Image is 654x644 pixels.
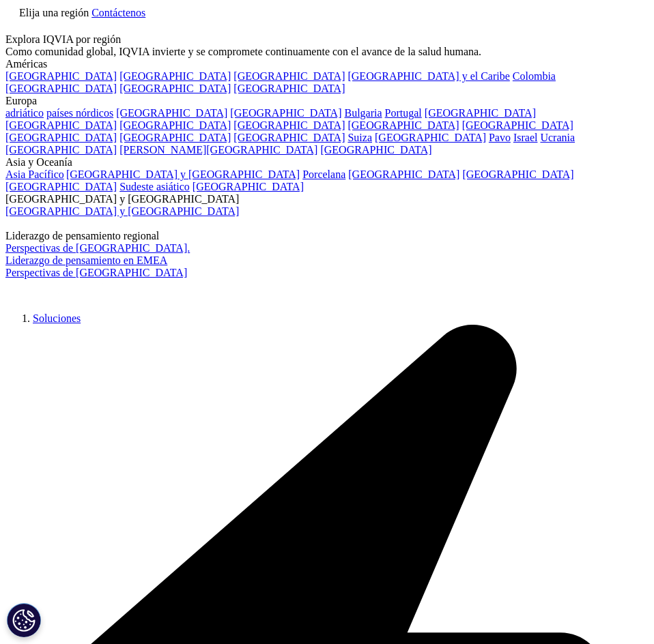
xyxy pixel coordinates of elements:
a: [GEOGRAPHIC_DATA] [119,119,231,131]
a: Suiza [347,132,372,143]
a: [GEOGRAPHIC_DATA] [193,181,304,192]
a: [GEOGRAPHIC_DATA] [347,119,459,131]
a: [GEOGRAPHIC_DATA] [233,132,345,143]
font: Como comunidad global, IQVIA invierte y se compromete continuamente con el avance de la salud hum... [5,46,481,57]
font: Europa [5,95,37,106]
a: Perspectivas de [GEOGRAPHIC_DATA] [5,267,187,278]
a: [GEOGRAPHIC_DATA] [116,107,227,119]
font: Explora IQVIA por región [5,33,121,45]
a: [GEOGRAPHIC_DATA] [233,70,345,82]
a: Asia Pacífico [5,169,64,180]
a: [GEOGRAPHIC_DATA] [348,169,459,180]
font: Américas [5,58,47,70]
a: [GEOGRAPHIC_DATA] [119,83,231,94]
a: [GEOGRAPHIC_DATA] [320,144,431,156]
a: adriático [5,107,44,119]
a: Soluciones [33,312,81,324]
button: Configuración de cookies [7,603,41,637]
a: [GEOGRAPHIC_DATA] [119,70,231,82]
a: [GEOGRAPHIC_DATA] [119,132,231,143]
font: Asia y Oceanía [5,156,72,168]
a: Liderazgo de pensamiento en EMEA [5,254,167,266]
a: [GEOGRAPHIC_DATA] [233,83,345,94]
a: [GEOGRAPHIC_DATA] [425,107,536,119]
img: IQVIA Healthcare Information Technology and Pharma Clinical Research Company [5,279,115,299]
a: [GEOGRAPHIC_DATA] [230,107,341,119]
a: [GEOGRAPHIC_DATA] [5,144,117,156]
font: Liderazgo de pensamiento regional [5,230,159,241]
a: [GEOGRAPHIC_DATA] [5,119,117,131]
a: Perspectivas de [GEOGRAPHIC_DATA]. [5,242,190,254]
a: [GEOGRAPHIC_DATA] [5,70,117,82]
a: Contáctenos [91,7,145,18]
a: Sudeste asiático [119,181,190,192]
a: Pavo [489,132,511,143]
a: [GEOGRAPHIC_DATA] y el Caribe [347,70,509,82]
a: Portugal [385,107,422,119]
a: [GEOGRAPHIC_DATA] [375,132,486,143]
a: [GEOGRAPHIC_DATA] [462,119,573,131]
a: Israel [513,132,538,143]
a: Porcelana [302,169,345,180]
a: Bulgaria [344,107,382,119]
font: [GEOGRAPHIC_DATA] y [GEOGRAPHIC_DATA] [5,193,239,205]
a: Ucrania [540,132,575,143]
a: [GEOGRAPHIC_DATA] y [GEOGRAPHIC_DATA] [66,169,300,180]
a: [GEOGRAPHIC_DATA] y [GEOGRAPHIC_DATA] [5,205,239,217]
a: Colombia [513,70,556,82]
font: Elija una región [19,7,89,18]
a: [GEOGRAPHIC_DATA] [5,132,117,143]
a: [GEOGRAPHIC_DATA] [5,181,117,192]
a: [GEOGRAPHIC_DATA] [462,169,573,180]
a: [GEOGRAPHIC_DATA] [233,119,345,131]
a: [GEOGRAPHIC_DATA] [5,83,117,94]
a: [PERSON_NAME][GEOGRAPHIC_DATA] [119,144,317,156]
a: países nórdicos [46,107,113,119]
